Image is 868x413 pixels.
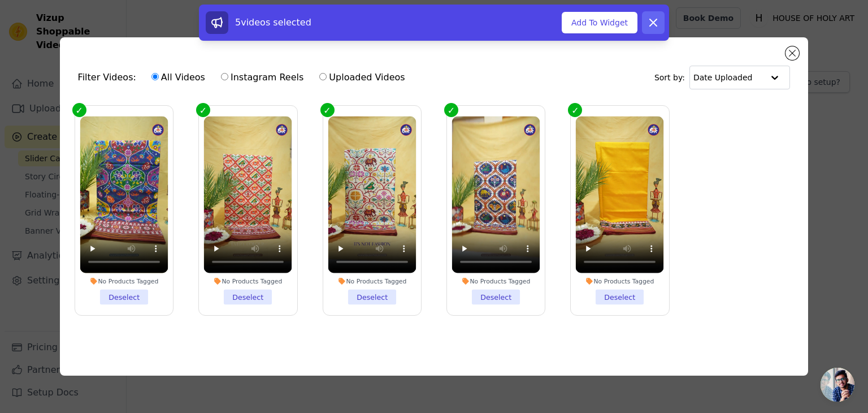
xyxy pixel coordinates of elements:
div: No Products Tagged [452,277,540,285]
div: No Products Tagged [576,277,664,285]
button: Close modal [785,46,799,60]
label: Uploaded Videos [319,70,405,85]
div: No Products Tagged [204,277,292,285]
div: No Products Tagged [80,277,168,285]
label: All Videos [151,70,206,85]
div: No Products Tagged [328,277,416,285]
label: Instagram Reels [220,70,304,85]
div: Open chat [821,368,854,402]
span: 5 videos selected [235,17,311,28]
button: Add To Widget [562,12,637,33]
div: Filter Videos: [78,64,411,91]
div: Sort by: [654,66,791,89]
